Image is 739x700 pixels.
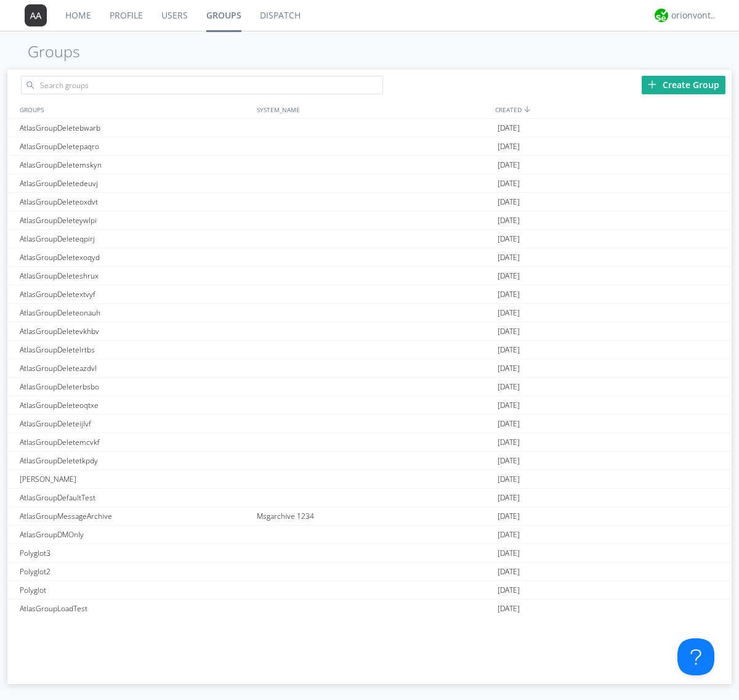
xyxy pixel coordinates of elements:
a: AtlasGroupDeleteoxdvt[DATE] [7,193,732,211]
div: AtlasGroupMessageArchive [17,507,254,525]
a: AtlasGroupDeletemskyn[DATE] [7,156,732,174]
div: AtlasGroupDeletexoqyd [17,248,254,266]
div: Polyglot2 [17,563,254,580]
div: AtlasGroupDeletelrtbs [17,341,254,359]
div: AtlasGroupLoadTest [17,600,254,617]
span: [DATE] [498,600,520,618]
span: [DATE] [498,396,520,415]
span: [DATE] [498,433,520,452]
span: [DATE] [498,470,520,489]
span: [DATE] [498,193,520,211]
div: orionvontas+atlas+automation+org2 [671,9,717,22]
span: [DATE] [498,581,520,600]
a: AtlasGroupDeletevkhbv[DATE] [7,322,732,341]
span: [DATE] [498,378,520,396]
div: CREATED [492,100,732,118]
a: AtlasGroupDefaultTest[DATE] [7,489,732,507]
span: [DATE] [498,341,520,359]
div: AtlasGroupDeleteazdvl [17,359,254,377]
div: AtlasGroupDeleteoqtxe [17,396,254,414]
div: AtlasGroupDefaultTest [17,489,254,507]
a: AtlasGroupDeleteijlvf[DATE] [7,415,732,433]
a: AtlasGroupDeletetkpdy[DATE] [7,452,732,470]
div: AtlasGroupDeleteonauh [17,304,254,322]
div: AtlasGroupDeleteqpirj [17,230,254,248]
a: AtlasGroupDeleteoqtxe[DATE] [7,396,732,415]
div: AtlasGroupDeletemcvkf [17,433,254,451]
a: AtlasGroupDeletextvyf[DATE] [7,285,732,304]
a: AtlasGroupDeletexoqyd[DATE] [7,248,732,267]
a: AtlasGroupDMOnly[DATE] [7,526,732,544]
input: Search groups [21,76,383,94]
a: AtlasGroupDeletemcvkf[DATE] [7,433,732,452]
span: [DATE] [498,415,520,433]
span: [DATE] [498,119,520,137]
img: plus.svg [648,80,656,89]
a: AtlasGroupDeleteywlpi[DATE] [7,211,732,230]
a: AtlasGroupDeleterbsbo[DATE] [7,378,732,396]
a: AtlasGroupDeleteshrux[DATE] [7,267,732,285]
span: [DATE] [498,304,520,322]
div: AtlasGroupDeleteijlvf [17,415,254,433]
a: Polyglot2[DATE] [7,563,732,581]
a: AtlasGroupDeletedeuvj[DATE] [7,174,732,193]
div: [PERSON_NAME] [17,470,254,488]
span: [DATE] [498,285,520,304]
div: AtlasGroupDeletextvyf [17,285,254,303]
div: AtlasGroupDeletemskyn [17,156,254,174]
div: Create Group [642,76,725,94]
div: GROUPS [17,100,251,118]
div: AtlasGroupDeletevkhbv [17,322,254,340]
div: AtlasGroupDeleterbsbo [17,378,254,396]
span: [DATE] [498,248,520,267]
span: [DATE] [498,507,520,526]
span: [DATE] [498,156,520,174]
a: AtlasGroupDeletebwarb[DATE] [7,119,732,137]
div: AtlasGroupDeletetkpdy [17,452,254,470]
span: [DATE] [498,211,520,230]
a: AtlasGroupDeleteonauh[DATE] [7,304,732,322]
div: AtlasGroupDeleteywlpi [17,211,254,229]
span: [DATE] [498,267,520,285]
span: [DATE] [498,489,520,507]
a: AtlasGroupDeleteazdvl[DATE] [7,359,732,378]
a: AtlasGroupLoadTest[DATE] [7,600,732,618]
a: AtlasGroupDeleteqpirj[DATE] [7,230,732,248]
div: AtlasGroupDeletepaqro [17,137,254,155]
img: 373638.png [25,4,47,26]
span: [DATE] [498,174,520,193]
iframe: Toggle Customer Support [677,638,714,675]
span: [DATE] [498,563,520,581]
span: [DATE] [498,359,520,378]
div: SYSTEM_NAME [254,100,492,118]
a: [PERSON_NAME][DATE] [7,470,732,489]
div: Polyglot3 [17,544,254,562]
span: [DATE] [498,137,520,156]
a: Polyglot[DATE] [7,581,732,600]
div: AtlasGroupDeleteshrux [17,267,254,285]
a: AtlasGroupDeletepaqro[DATE] [7,137,732,156]
a: AtlasGroupMessageArchiveMsgarchive 1234[DATE] [7,507,732,526]
div: Msgarchive 1234 [254,507,495,525]
div: AtlasGroupDeletedeuvj [17,174,254,192]
span: [DATE] [498,526,520,544]
div: AtlasGroupDMOnly [17,526,254,543]
div: AtlasGroupDeletebwarb [17,119,254,137]
a: AtlasGroupDeletelrtbs[DATE] [7,341,732,359]
span: [DATE] [498,544,520,563]
a: Polyglot3[DATE] [7,544,732,563]
div: Polyglot [17,581,254,599]
img: 29d36aed6fa347d5a1537e7736e6aa13 [655,9,668,22]
span: [DATE] [498,230,520,248]
span: [DATE] [498,322,520,341]
span: [DATE] [498,452,520,470]
div: AtlasGroupDeleteoxdvt [17,193,254,211]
